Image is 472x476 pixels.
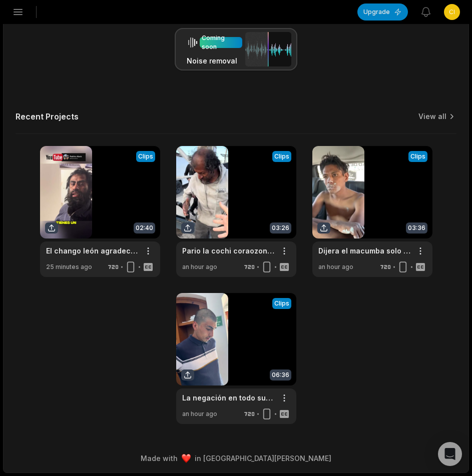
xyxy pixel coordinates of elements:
[182,454,191,463] img: heart emoji
[318,245,410,256] a: Dijera el macumba solo traía una lata de spray
[16,111,79,121] h2: Recent Projects
[202,33,240,51] div: Coming soon
[418,111,446,121] a: View all
[182,245,274,256] a: Pario la cochi coraozon ❤️#patrullaespiritual #sotorimalamasaya #sintantachinichanga #tazodorado ...
[245,32,291,66] img: noise_removal.png
[13,453,459,463] div: Made with in [GEOGRAPHIC_DATA][PERSON_NAME]
[187,55,242,66] h3: Noise removal
[182,392,274,403] a: La negación en todo su explendor su familia ya fue a dar luz verde para que reciba el tratamiento...
[357,3,408,20] button: Upgrade
[46,245,138,256] a: El chango león agradecido con el [PERSON_NAME] #patrullaespiritua #padrinoalexis
[438,442,462,466] div: Open Intercom Messenger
